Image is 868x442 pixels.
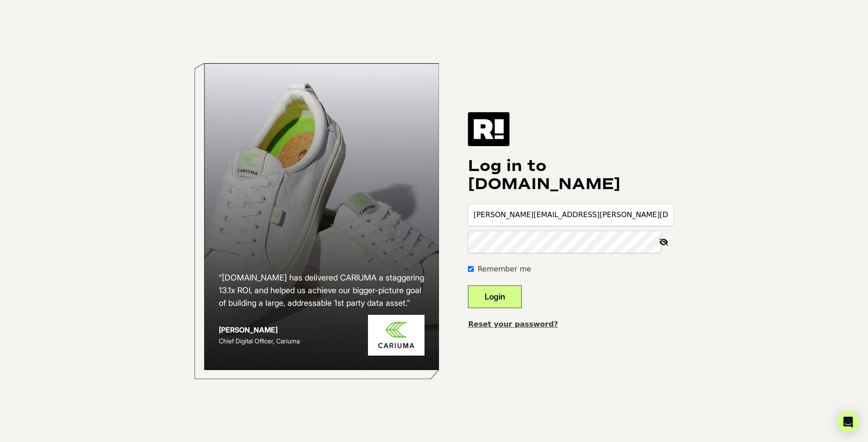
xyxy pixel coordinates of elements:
input: Email [468,204,674,226]
img: Retention.com [468,112,509,146]
button: Login [468,285,522,308]
strong: [PERSON_NAME] [219,325,278,334]
img: Cariuma [368,315,425,356]
h2: “[DOMAIN_NAME] has delivered CARIUMA a staggering 13.1x ROI, and helped us achieve our bigger-pic... [219,271,425,309]
span: Chief Digital Officer, Cariuma [219,337,300,345]
h1: Log in to [DOMAIN_NAME] [468,157,674,193]
div: Open Intercom Messenger [837,411,859,433]
label: Remember me [477,264,531,275]
a: Reset your password? [468,320,558,328]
